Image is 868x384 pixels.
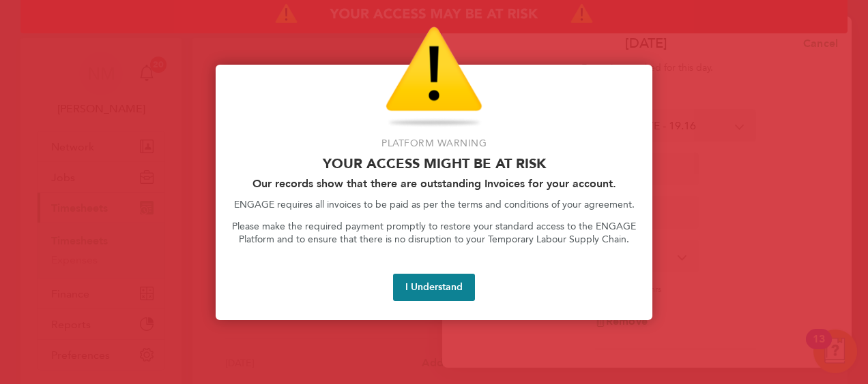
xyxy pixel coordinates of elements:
div: Access At Risk [216,65,652,320]
p: ENGAGE requires all invoices to be paid as per the terms and conditions of your agreement. [232,198,636,212]
p: Your access might be at risk [232,155,636,172]
p: Please make the required payment promptly to restore your standard access to the ENGAGE Platform ... [232,220,636,246]
h2: Our records show that there are outstanding Invoices for your account. [232,177,636,190]
img: Warning Icon [386,27,482,129]
p: Platform Warning [232,137,636,150]
button: I Understand [393,274,475,301]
